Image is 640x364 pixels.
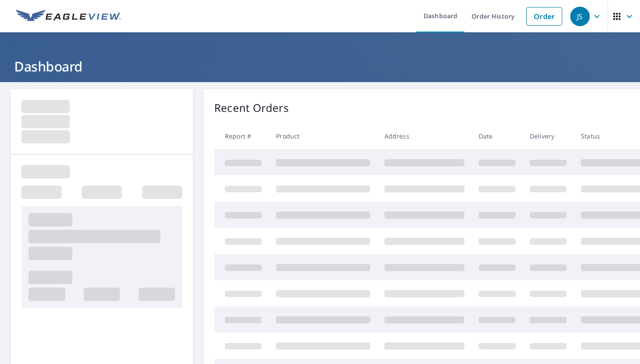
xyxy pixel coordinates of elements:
[570,7,590,26] div: JS
[269,123,377,149] th: Product
[523,123,574,149] th: Delivery
[526,7,562,26] a: Order
[214,100,289,116] p: Recent Orders
[377,123,472,149] th: Address
[214,123,269,149] th: Report #
[16,10,121,23] img: EV Logo
[472,123,523,149] th: Date
[11,57,629,75] h1: Dashboard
